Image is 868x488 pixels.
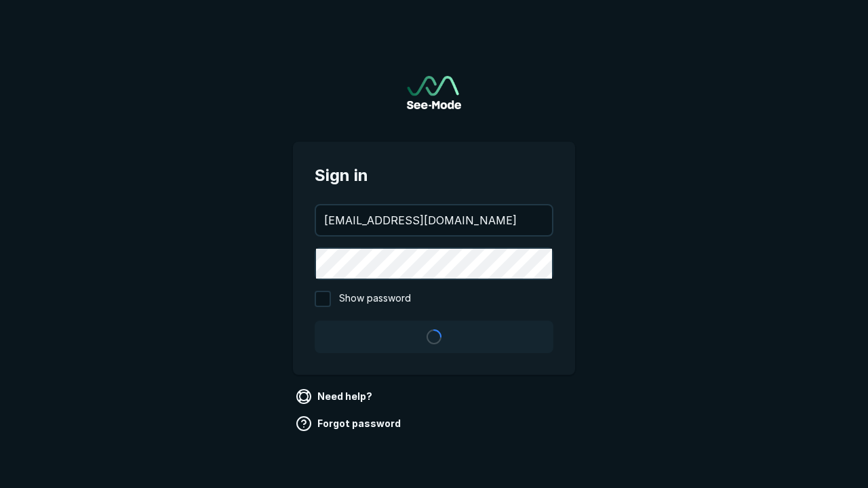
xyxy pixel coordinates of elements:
img: See-Mode Logo [407,76,461,109]
span: Show password [339,291,411,307]
a: Forgot password [293,413,406,434]
a: Go to sign in [407,76,461,109]
span: Sign in [315,163,553,188]
input: your@email.com [316,205,552,235]
a: Need help? [293,386,378,407]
